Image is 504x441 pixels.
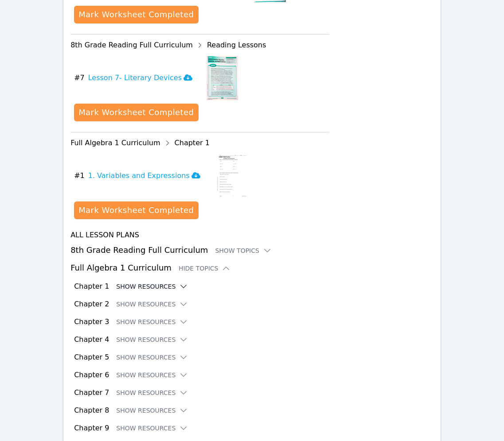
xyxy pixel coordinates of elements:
[74,387,109,398] h3: Chapter 7
[116,353,188,362] button: Show Resources
[70,136,329,150] div: Full Algebra 1 Curriculum Chapter 1
[70,262,434,274] h3: Full Algebra 1 Curriculum
[74,317,109,327] h3: Chapter 3
[70,38,329,52] div: 8th Grade Reading Full Curriculum Reading Lessons
[74,370,109,380] h3: Chapter 6
[74,170,85,181] span: # 1
[70,244,434,256] h3: 8th Grade Reading Full Curriculum
[74,281,109,292] h3: Chapter 1
[215,246,272,255] button: Show Topics
[116,335,188,344] button: Show Resources
[74,154,207,198] button: #11. Variables and Expressions
[74,56,199,100] button: #7Lesson 7- Literary Devices
[116,300,188,309] button: Show Resources
[74,334,109,345] h3: Chapter 4
[88,170,200,181] h3: 1. Variables and Expressions
[74,104,198,121] button: Mark Worksheet Completed
[74,73,85,83] span: # 7
[78,204,194,217] div: Mark Worksheet Completed
[207,56,238,100] img: Lesson 7- Literary Devices
[215,154,249,198] img: 1. Variables and Expressions
[74,201,198,219] button: Mark Worksheet Completed
[116,406,188,415] button: Show Resources
[116,371,188,379] button: Show Resources
[70,230,434,240] h4: All Lesson Plans
[116,282,188,291] button: Show Resources
[179,264,231,273] button: Hide Topics
[116,424,188,433] button: Show Resources
[74,405,109,416] h3: Chapter 8
[116,317,188,326] button: Show Resources
[88,73,192,83] h3: Lesson 7- Literary Devices
[74,299,109,309] h3: Chapter 2
[116,388,188,397] button: Show Resources
[74,352,109,363] h3: Chapter 5
[78,106,194,119] div: Mark Worksheet Completed
[74,6,198,23] button: Mark Worksheet Completed
[74,423,109,433] h3: Chapter 9
[78,8,194,21] div: Mark Worksheet Completed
